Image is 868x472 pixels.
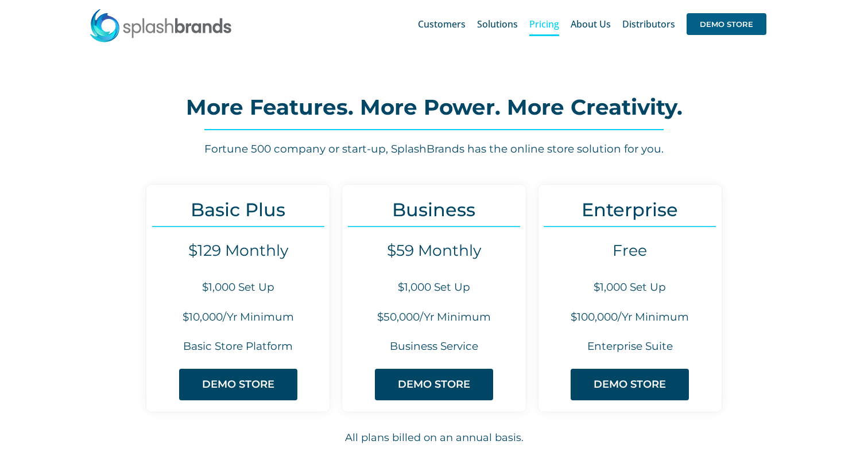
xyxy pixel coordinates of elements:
[538,310,722,325] h6: $100,000/Yr Minimum
[529,19,559,29] span: Pricing
[44,430,825,446] h6: All plans billed on an annual basis.
[57,142,811,157] h6: Fortune 500 company or start-up, SplashBrands has the online store solution for you.
[622,19,675,29] span: Distributors
[538,199,722,220] h3: Enterprise
[418,6,466,42] a: Customers
[146,339,330,354] h6: Basic Store Platform
[571,369,689,400] a: DEMO STORE
[529,6,559,42] a: Pricing
[398,379,470,391] span: DEMO STORE
[687,13,766,35] span: DEMO STORE
[146,241,330,260] h4: $129 Monthly
[146,199,330,220] h3: Basic Plus
[179,369,297,400] a: DEMO STORE
[418,19,466,29] span: Customers
[594,379,666,391] span: DEMO STORE
[89,8,232,42] img: SplashBrands.com Logo
[622,6,675,42] a: Distributors
[538,339,722,354] h6: Enterprise Suite
[146,280,330,295] h6: $1,000 Set Up
[342,199,525,220] h3: Business
[342,241,525,260] h4: $59 Monthly
[538,241,722,260] h4: Free
[342,280,525,295] h6: $1,000 Set Up
[202,379,274,391] span: DEMO STORE
[538,280,722,295] h6: $1,000 Set Up
[375,369,493,400] a: DEMO STORE
[477,19,518,29] span: Solutions
[57,96,811,119] h2: More Features. More Power. More Creativity.
[342,310,525,325] h6: $50,000/Yr Minimum
[342,339,525,354] h6: Business Service
[571,19,611,29] span: About Us
[687,6,766,42] a: DEMO STORE
[418,6,766,42] nav: Main Menu
[146,310,330,325] h6: $10,000/Yr Minimum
